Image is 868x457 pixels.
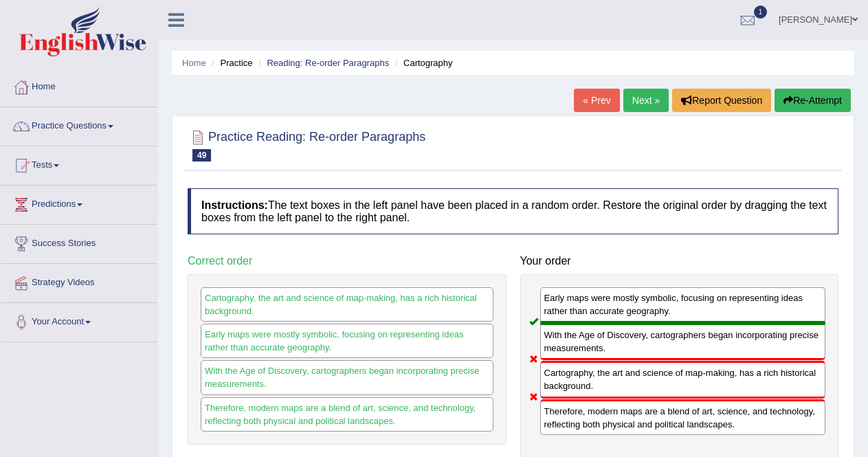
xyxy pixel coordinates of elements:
[192,149,211,161] span: 49
[1,225,157,259] a: Success Stories
[754,5,768,19] span: 1
[1,107,157,142] a: Practice Questions
[1,264,157,298] a: Strategy Videos
[188,255,507,267] h4: Correct order
[1,146,157,181] a: Tests
[208,56,252,69] li: Practice
[540,399,826,435] div: Therefore, modern maps are a blend of art, science, and technology, reflecting both physical and ...
[201,324,493,358] div: Early maps were mostly symbolic, focusing on representing ideas rather than accurate geography.
[775,89,851,112] button: Re-Attempt
[188,127,425,161] h2: Practice Reading: Re-order Paragraphs
[1,68,157,102] a: Home
[201,397,493,432] div: Therefore, modern maps are a blend of art, science, and technology, reflecting both physical and ...
[540,287,826,323] div: Early maps were mostly symbolic, focusing on representing ideas rather than accurate geography.
[392,56,453,69] li: Cartography
[267,58,389,68] a: Reading: Re-order Paragraphs
[201,360,493,394] div: With the Age of Discovery, cartographers began incorporating precise measurements.
[182,58,206,68] a: Home
[1,303,157,337] a: Your Account
[1,186,157,220] a: Predictions
[201,287,493,322] div: Cartography, the art and science of map-making, has a rich historical background.
[672,89,771,112] button: Report Question
[623,89,669,112] a: Next »
[540,361,826,398] div: Cartography, the art and science of map-making, has a rich historical background.
[520,255,839,267] h4: Your order
[188,188,838,234] h4: The text boxes in the left panel have been placed in a random order. Restore the original order b...
[201,199,268,211] b: Instructions:
[540,323,826,360] div: With the Age of Discovery, cartographers began incorporating precise measurements.
[574,89,619,112] a: « Prev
